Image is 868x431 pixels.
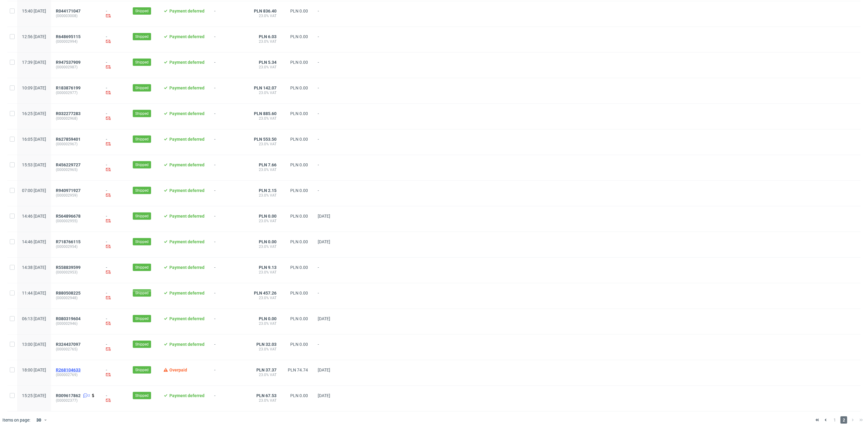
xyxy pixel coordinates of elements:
[56,111,82,116] a: R032277283
[56,316,82,321] a: R080319604
[318,316,330,321] span: [DATE]
[135,111,149,116] span: Shipped
[318,162,341,173] span: -
[135,85,149,91] span: Shipped
[22,9,46,13] span: 15:40 [DATE]
[290,342,308,347] span: PLN 0.00
[56,137,82,142] a: R627859401
[2,417,30,423] span: Items on page:
[290,291,308,295] span: PLN 0.00
[169,368,187,372] span: Overpaid
[22,239,46,244] span: 14:46 [DATE]
[56,214,81,219] span: R564896678
[290,316,308,321] span: PLN 0.00
[254,137,277,142] span: PLN 553.50
[135,367,149,373] span: Shipped
[214,342,244,353] span: -
[33,416,44,424] div: 30
[288,368,308,372] span: PLN 74.74
[256,342,277,347] span: PLN 32.03
[56,116,96,121] span: (000002968)
[88,393,90,398] span: 2
[318,9,341,19] span: -
[254,398,277,403] span: 23.0% VAT
[254,193,277,198] span: 23.0% VAT
[254,270,277,275] span: 23.0% VAT
[56,244,96,249] span: (000002954)
[56,13,96,18] span: (000003008)
[56,393,81,398] span: R009617862
[169,188,204,193] span: Payment deferred
[56,214,82,219] a: R564896678
[135,34,149,39] span: Shipped
[169,291,204,295] span: Payment deferred
[56,39,96,44] span: (000002994)
[56,9,82,13] a: R044171047
[106,265,123,276] div: -
[106,316,123,327] div: -
[82,393,90,398] a: 2
[169,9,204,13] span: Payment deferred
[135,162,149,168] span: Shipped
[56,137,81,142] span: R627859401
[254,13,277,18] span: 23.0% VAT
[56,60,82,65] a: R947537909
[254,347,277,352] span: 23.0% VAT
[135,316,149,321] span: Shipped
[259,162,277,167] span: PLN 7.66
[56,342,82,347] a: R324437097
[56,65,96,70] span: (000002987)
[318,342,341,353] span: -
[22,137,46,142] span: 16:05 [DATE]
[106,393,123,404] div: -
[22,316,46,321] span: 06:13 [DATE]
[106,137,123,147] div: -
[290,214,308,219] span: PLN 0.00
[290,265,308,270] span: PLN 0.00
[22,85,46,90] span: 10:09 [DATE]
[214,316,244,327] span: -
[169,393,204,398] span: Payment deferred
[169,85,204,90] span: Payment deferred
[318,393,330,398] span: [DATE]
[259,316,277,321] span: PLN 0.00
[290,9,308,13] span: PLN 0.00
[56,90,96,95] span: (000002977)
[214,239,244,250] span: -
[169,111,204,116] span: Payment deferred
[290,111,308,116] span: PLN 0.00
[318,85,341,96] span: -
[22,34,46,39] span: 12:56 [DATE]
[56,393,82,398] a: R009617862
[106,188,123,199] div: -
[214,137,244,147] span: -
[56,60,81,65] span: R947537909
[214,368,244,378] span: -
[254,116,277,121] span: 23.0% VAT
[22,393,46,398] span: 15:25 [DATE]
[290,393,308,398] span: PLN 0.00
[254,111,277,116] span: PLN 885.60
[106,111,123,122] div: -
[254,39,277,44] span: 23.0% VAT
[56,291,82,295] a: R880508225
[318,214,330,219] span: [DATE]
[318,239,330,244] span: [DATE]
[106,9,123,19] div: -
[214,214,244,224] span: -
[56,321,96,326] span: (000002946)
[135,290,149,296] span: Shipped
[259,34,277,39] span: PLN 6.03
[169,342,204,347] span: Payment deferred
[56,162,82,167] a: R456229727
[135,393,149,398] span: Shipped
[318,111,341,122] span: -
[22,368,46,372] span: 18:00 [DATE]
[290,60,308,65] span: PLN 0.00
[318,137,341,147] span: -
[259,188,277,193] span: PLN 2.15
[106,85,123,96] div: -
[259,239,277,244] span: PLN 0.00
[214,111,244,122] span: -
[56,34,81,39] span: R648695115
